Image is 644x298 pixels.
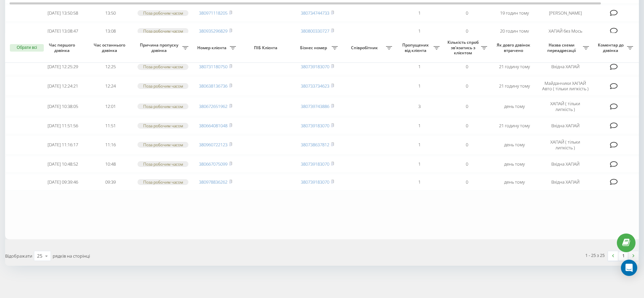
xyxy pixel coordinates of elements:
[395,156,443,172] td: 1
[621,260,637,276] div: Open Intercom Messenger
[443,5,491,21] td: 0
[39,156,87,172] td: [DATE] 10:48:52
[10,44,44,52] button: Обрати всі
[87,156,134,172] td: 10:48
[301,83,329,89] a: 380733734623
[87,117,134,134] td: 11:51
[491,156,538,172] td: день тому
[301,10,329,16] a: 380734744733
[39,117,87,134] td: [DATE] 11:51:56
[87,58,134,75] td: 12:25
[395,58,443,75] td: 1
[491,76,538,95] td: 21 годину тому
[491,117,538,134] td: 21 годину тому
[87,97,134,116] td: 12:01
[137,42,182,53] span: Причина пропуску дзвінка
[137,161,188,167] div: Поза робочим часом
[443,58,491,75] td: 0
[199,179,227,185] a: 380978836262
[137,179,188,185] div: Поза робочим часом
[399,42,434,53] span: Пропущених від клієнта
[345,45,386,51] span: Співробітник
[301,142,329,148] a: 380738637812
[297,45,332,51] span: Бізнес номер
[39,23,87,39] td: [DATE] 13:08:47
[538,117,592,134] td: Вхідна ХАПАЙ
[199,161,227,167] a: 380667075099
[443,23,491,39] td: 0
[538,156,592,172] td: Вхідна ХАПАЙ
[87,5,134,21] td: 13:50
[199,103,227,109] a: 380672651962
[443,97,491,116] td: 0
[199,142,227,148] a: 380960722123
[491,58,538,75] td: 21 годину тому
[301,63,329,70] a: 380739183070
[39,135,87,154] td: [DATE] 11:16:17
[137,123,188,129] div: Поза робочим часом
[538,76,592,95] td: Майданчики ХАПАЙ Авто ( тільки липкість )
[443,174,491,190] td: 0
[199,10,227,16] a: 380971118205
[301,28,329,34] a: 380800330727
[199,63,227,70] a: 380731180750
[618,251,628,261] a: 1
[538,174,592,190] td: Вхідна ХАПАЙ
[538,58,592,75] td: Вхідна ХАПАЙ
[301,179,329,185] a: 380739183070
[245,45,288,51] span: ПІБ Клієнта
[395,117,443,134] td: 1
[491,23,538,39] td: 20 годин тому
[395,23,443,39] td: 1
[87,174,134,190] td: 09:39
[395,5,443,21] td: 1
[301,123,329,129] a: 380739183070
[195,45,230,51] span: Номер клієнта
[137,83,188,89] div: Поза робочим часом
[491,174,538,190] td: день тому
[199,123,227,129] a: 380664081048
[395,97,443,116] td: 3
[446,40,481,56] span: Кількість спроб зв'язатись з клієнтом
[39,174,87,190] td: [DATE] 09:39:46
[395,135,443,154] td: 1
[39,97,87,116] td: [DATE] 10:38:05
[443,156,491,172] td: 0
[443,135,491,154] td: 0
[395,76,443,95] td: 1
[137,28,188,34] div: Поза робочим часом
[199,28,227,34] a: 380935296829
[87,135,134,154] td: 11:16
[92,42,129,53] span: Час останнього дзвінка
[585,252,605,259] div: 1 - 25 з 25
[491,97,538,116] td: день тому
[491,5,538,21] td: 19 годин тому
[5,253,32,259] span: Відображати
[87,76,134,95] td: 12:24
[538,5,592,21] td: [PERSON_NAME]
[395,174,443,190] td: 1
[496,42,533,53] span: Як довго дзвінок втрачено
[301,161,329,167] a: 380739183070
[39,58,87,75] td: [DATE] 12:25:29
[538,23,592,39] td: ХАПАЙ без Мось
[137,142,188,148] div: Поза робочим часом
[137,104,188,109] div: Поза робочим часом
[87,23,134,39] td: 13:08
[37,253,42,259] div: 25
[491,135,538,154] td: день тому
[53,253,90,259] span: рядків на сторінці
[137,64,188,70] div: Поза робочим часом
[44,42,81,53] span: Час першого дзвінка
[39,5,87,21] td: [DATE] 13:50:58
[541,42,583,53] span: Назва схеми переадресації
[301,103,329,109] a: 380739743886
[596,42,627,53] span: Коментар до дзвінка
[443,117,491,134] td: 0
[538,97,592,116] td: ХАПАЙ ( тільки липкість )
[137,10,188,16] div: Поза робочим часом
[538,135,592,154] td: ХАПАЙ ( тільки липкість )
[199,83,227,89] a: 380638136736
[39,76,87,95] td: [DATE] 12:24:21
[443,76,491,95] td: 0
